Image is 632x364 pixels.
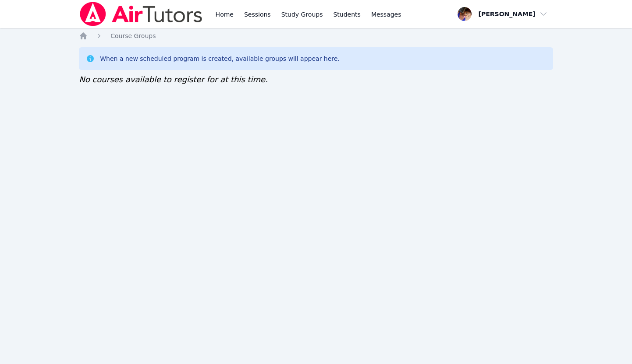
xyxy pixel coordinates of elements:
span: Messages [371,10,401,19]
div: When a new scheduled program is created, available groups will appear here. [100,54,340,63]
a: Course Groups [110,31,156,40]
nav: Breadcrumb [79,31,553,40]
img: Air Tutors [79,2,203,26]
span: Course Groups [110,32,156,39]
span: No courses available to register for at this time. [79,75,268,84]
